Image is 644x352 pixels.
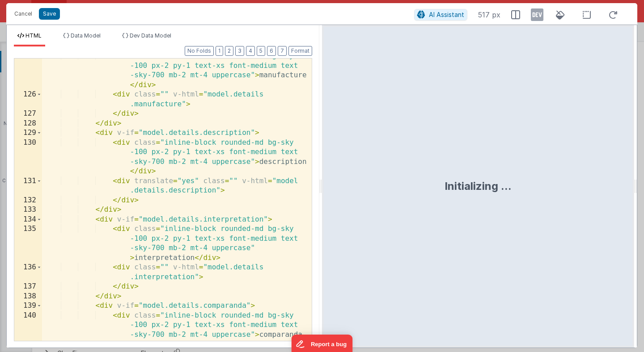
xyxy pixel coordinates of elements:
span: 517 px [478,9,500,20]
button: 1 [216,46,223,56]
div: 139 [14,301,42,311]
div: 138 [14,292,42,302]
div: 125 [14,51,42,90]
button: Format [288,46,312,56]
div: 134 [14,215,42,225]
button: 3 [235,46,244,56]
span: Dev Data Model [130,32,171,39]
div: Initializing ... [445,179,512,193]
button: AI Assistant [414,9,467,21]
div: 140 [14,311,42,349]
button: 7 [278,46,287,56]
div: 129 [14,128,42,138]
div: 130 [14,138,42,176]
button: Save [39,8,60,20]
div: 128 [14,119,42,129]
div: 135 [14,224,42,263]
span: HTML [25,32,42,39]
div: 136 [14,263,42,282]
button: No Folds [185,46,214,56]
div: 137 [14,282,42,292]
div: 132 [14,196,42,205]
button: 6 [267,46,276,56]
div: 127 [14,109,42,119]
div: 131 [14,176,42,196]
button: Cancel [10,8,37,20]
button: 5 [257,46,265,56]
div: 126 [14,90,42,109]
span: AI Assistant [429,11,464,18]
button: 2 [225,46,233,56]
div: 133 [14,205,42,215]
span: Data Model [71,32,101,39]
button: 4 [246,46,255,56]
